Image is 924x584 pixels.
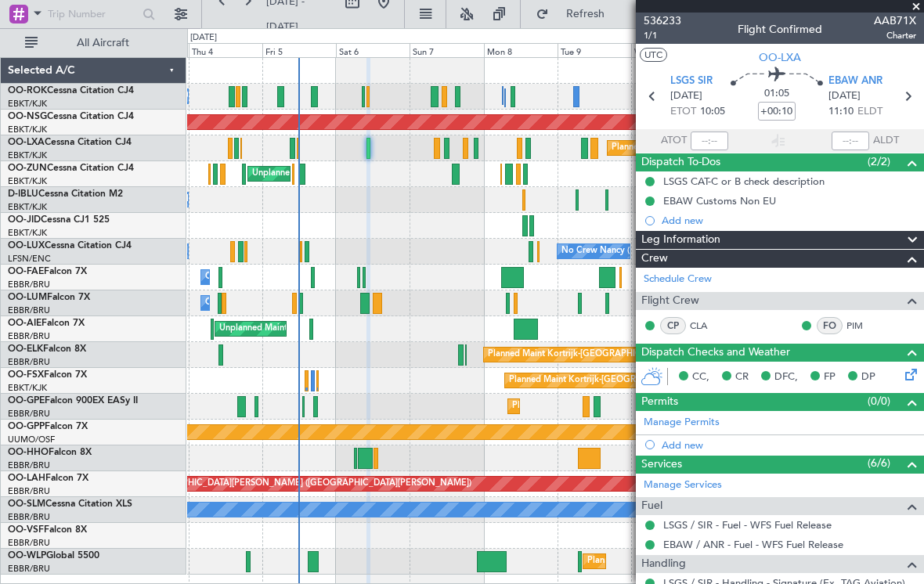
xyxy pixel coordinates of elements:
span: OO-ELK [8,344,43,354]
span: ALDT [873,133,899,149]
div: FO [817,317,843,334]
a: CLA [690,319,725,333]
a: EBKT/KJK [8,201,47,213]
a: OO-LUXCessna Citation CJ4 [8,241,132,251]
a: EBBR/BRU [8,279,50,290]
span: Dispatch To-Dos [641,153,720,171]
a: OO-AIEFalcon 7X [8,319,85,328]
div: EBAW Customs Non EU [663,194,776,207]
div: Owner Melsbroek Air Base [205,291,312,315]
a: EBBR/BRU [8,356,50,368]
a: OO-FAEFalcon 7X [8,267,87,276]
div: Planned Maint Kortrijk-[GEOGRAPHIC_DATA] [509,369,691,392]
a: EBBR/BRU [8,330,50,342]
div: Sat 6 [336,43,410,57]
span: OO-LAH [8,474,45,483]
span: 11:10 [828,104,854,120]
div: Owner Melsbroek Air Base [205,265,312,289]
div: Planned Maint [GEOGRAPHIC_DATA] ([GEOGRAPHIC_DATA] National) [512,395,796,418]
span: Leg Information [641,231,720,249]
a: OO-LXACessna Citation CJ4 [8,138,132,147]
div: No Crew Nancy (Essey) [561,240,655,263]
span: OO-LUM [8,293,47,302]
a: EBKT/KJK [8,124,47,135]
span: [DATE] [670,88,702,104]
a: EBBR/BRU [8,563,50,575]
span: Dispatch Checks and Weather [641,344,790,362]
span: D-IBLU [8,189,38,199]
a: EBKT/KJK [8,98,47,110]
span: FP [824,370,836,385]
button: Refresh [529,2,623,27]
a: OO-GPPFalcon 7X [8,422,88,431]
span: DP [861,370,875,385]
span: (2/2) [868,153,890,170]
button: UTC [640,48,667,62]
span: OO-SLM [8,499,45,509]
div: Add new [662,438,916,452]
input: --:-- [691,132,728,150]
a: OO-NSGCessna Citation CJ4 [8,112,134,121]
a: OO-LAHFalcon 7X [8,474,88,483]
span: CR [735,370,749,385]
span: ELDT [857,104,882,120]
span: Refresh [552,9,618,20]
a: Manage Permits [644,415,720,431]
div: Tue 9 [558,43,631,57]
a: PIM [846,319,882,333]
div: Add new [662,214,916,227]
input: Trip Number [48,2,138,26]
div: Unplanned Maint [GEOGRAPHIC_DATA] ([GEOGRAPHIC_DATA] National) [219,317,514,341]
a: EBKT/KJK [8,227,47,239]
a: LSGS / SIR - Fuel - WFS Fuel Release [663,518,832,532]
a: OO-HHOFalcon 8X [8,448,92,457]
a: OO-FSXFalcon 7X [8,370,87,380]
a: EBBR/BRU [8,537,50,549]
span: Permits [641,393,678,411]
a: OO-SLMCessna Citation XLS [8,499,132,509]
a: EBKT/KJK [8,150,47,161]
div: Mon 8 [484,43,558,57]
span: ATOT [661,133,687,149]
div: Flight Confirmed [738,21,822,38]
span: EBAW ANR [828,74,882,89]
span: Fuel [641,497,662,515]
div: Planned Maint Kortrijk-[GEOGRAPHIC_DATA] [488,343,670,366]
a: D-IBLUCessna Citation M2 [8,189,123,199]
span: 10:05 [700,104,725,120]
div: CP [660,317,686,334]
span: OO-NSG [8,112,47,121]
a: EBBR/BRU [8,460,50,471]
a: EBKT/KJK [8,382,47,394]
div: [DATE] [190,31,217,45]
div: Planned Maint [GEOGRAPHIC_DATA] ([GEOGRAPHIC_DATA] National) [612,136,895,160]
a: Schedule Crew [644,272,712,287]
a: LFSN/ENC [8,253,51,265]
a: EBBR/BRU [8,408,50,420]
div: Unplanned Maint [GEOGRAPHIC_DATA] ([GEOGRAPHIC_DATA]) [252,162,510,186]
a: EBAW / ANR - Fuel - WFS Fuel Release [663,538,843,551]
a: EBKT/KJK [8,175,47,187]
span: 536233 [644,13,681,29]
a: EBBR/BRU [8,485,50,497]
span: OO-LXA [759,49,801,66]
span: OO-JID [8,215,41,225]
a: EBBR/BRU [8,305,50,316]
span: Services [641,456,682,474]
a: OO-ELKFalcon 8X [8,344,86,354]
span: ETOT [670,104,696,120]
div: LSGS CAT-C or B check description [663,175,825,188]
span: OO-AIE [8,319,42,328]
div: Planned Maint [PERSON_NAME]-[GEOGRAPHIC_DATA][PERSON_NAME] ([GEOGRAPHIC_DATA][PERSON_NAME]) [9,472,471,496]
span: 01:05 [764,86,789,102]
span: OO-HHO [8,448,49,457]
span: Crew [641,250,668,268]
span: Charter [874,29,916,42]
span: OO-GPP [8,422,45,431]
a: OO-JIDCessna CJ1 525 [8,215,110,225]
a: OO-VSFFalcon 8X [8,525,87,535]
span: DFC, [774,370,798,385]
a: OO-ROKCessna Citation CJ4 [8,86,134,96]
span: Handling [641,555,686,573]
span: OO-GPE [8,396,45,406]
